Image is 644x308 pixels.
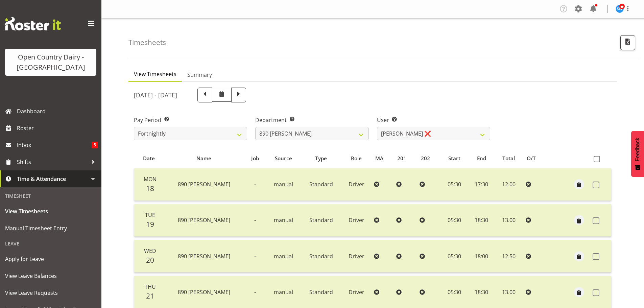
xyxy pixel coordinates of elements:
span: Driver [349,253,364,260]
label: Department [255,116,368,124]
span: Total [502,155,515,162]
button: Feedback - Show survey [631,131,644,177]
span: Roster [17,123,98,133]
span: 202 [421,155,430,162]
td: 18:00 [468,240,495,273]
span: Driver [349,216,364,224]
td: 17:30 [468,168,495,201]
span: Feedback [635,138,641,161]
span: 890 [PERSON_NAME] [178,216,230,224]
div: Open Country Dairy - [GEOGRAPHIC_DATA] [12,52,90,72]
span: Job [251,155,259,162]
span: View Leave Balances [5,271,96,281]
span: 20 [146,255,154,265]
span: Manual Timesheet Entry [5,223,96,233]
span: Time & Attendance [17,174,88,184]
span: manual [274,181,293,188]
td: 05:30 [440,204,468,237]
span: Start [448,155,460,162]
span: 18 [146,184,154,193]
a: View Leave Requests [2,284,100,301]
span: Date [143,155,155,162]
span: manual [274,288,293,296]
a: Manual Timesheet Entry [2,220,100,237]
td: 05:30 [440,168,468,201]
span: Name [196,155,211,162]
span: Mon [144,175,157,183]
td: Standard [301,240,341,273]
span: Tue [145,211,155,219]
td: 12.50 [495,240,523,273]
span: View Leave Requests [5,288,96,298]
span: - [254,216,256,224]
a: View Timesheets [2,203,100,220]
td: Standard [301,204,341,237]
div: Leave [2,237,100,251]
h5: [DATE] - [DATE] [134,91,177,99]
span: 890 [PERSON_NAME] [178,288,230,296]
td: 05:30 [440,240,468,273]
img: Rosterit website logo [5,17,61,30]
h4: Timesheets [128,39,166,46]
td: 18:30 [468,204,495,237]
label: Pay Period [134,116,247,124]
span: End [477,155,486,162]
span: Thu [145,283,156,290]
span: Shifts [17,157,88,167]
span: O/T [527,155,536,162]
span: 890 [PERSON_NAME] [178,253,230,260]
span: manual [274,253,293,260]
div: Timesheet [2,189,100,203]
img: steve-webb7510.jpg [616,5,624,13]
span: 5 [92,142,98,148]
span: Dashboard [17,106,98,116]
span: 19 [146,219,154,229]
span: - [254,288,256,296]
td: 13.00 [495,204,523,237]
span: manual [274,216,293,224]
span: Wed [144,247,156,255]
span: Type [315,155,327,162]
span: 201 [397,155,406,162]
span: - [254,181,256,188]
span: Inbox [17,140,92,150]
span: 890 [PERSON_NAME] [178,181,230,188]
span: 21 [146,291,154,301]
td: Standard [301,168,341,201]
span: Summary [187,71,212,79]
button: Export CSV [620,35,635,50]
span: Driver [349,181,364,188]
span: Role [351,155,362,162]
a: Apply for Leave [2,251,100,267]
span: View Timesheets [134,70,176,78]
span: View Timesheets [5,206,96,216]
span: Driver [349,288,364,296]
td: 12.00 [495,168,523,201]
a: View Leave Balances [2,267,100,284]
span: - [254,253,256,260]
label: User [377,116,490,124]
span: Apply for Leave [5,254,96,264]
span: Source [275,155,292,162]
span: MA [375,155,383,162]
